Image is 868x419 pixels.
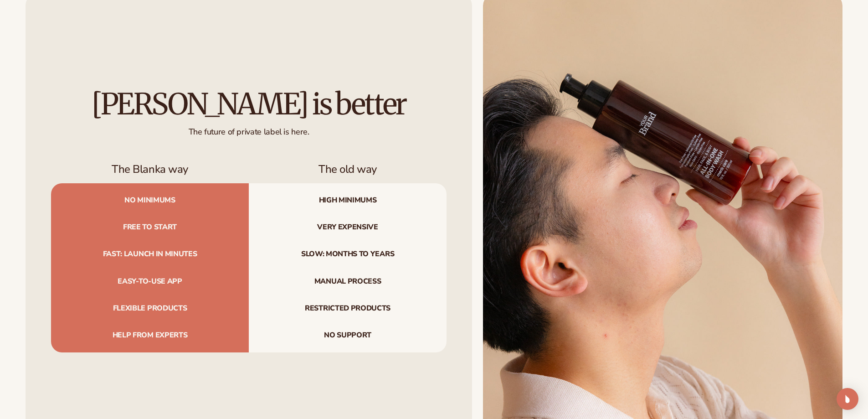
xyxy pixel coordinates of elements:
span: Fast: launch in minutes [51,241,249,268]
span: Slow: months to years [249,241,447,268]
span: Free to start [51,214,249,241]
span: Help from experts [51,322,249,352]
div: Open Intercom Messenger [837,388,858,410]
span: High minimums [249,183,447,214]
div: The future of private label is here. [51,119,447,137]
span: Flexible products [51,295,249,322]
h3: The Blanka way [51,163,249,176]
h2: [PERSON_NAME] is better [51,89,447,119]
span: Manual process [249,268,447,295]
span: Easy-to-use app [51,268,249,295]
span: Restricted products [249,295,447,322]
span: Very expensive [249,214,447,241]
h3: The old way [249,163,447,176]
span: No minimums [51,183,249,214]
span: No support [249,322,447,352]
